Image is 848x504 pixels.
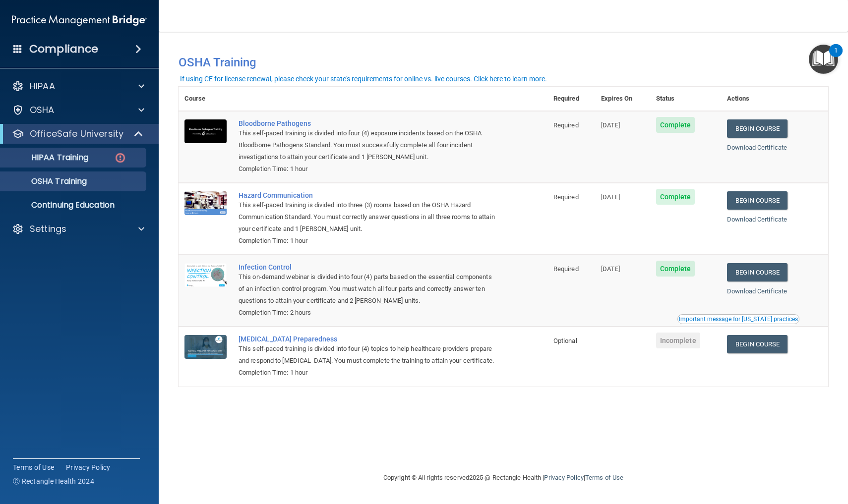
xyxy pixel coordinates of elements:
[6,176,87,186] p: OSHA Training
[547,87,595,111] th: Required
[179,56,828,69] h4: OSHA Training
[13,476,94,486] span: Ⓒ Rectangle Health 2024
[656,189,695,205] span: Complete
[12,80,144,92] a: HIPAA
[6,153,88,163] p: HIPAA Training
[30,104,55,116] p: OSHA
[553,265,579,273] span: Required
[179,74,548,84] button: If using CE for license renewal, please check your state's requirements for online vs. live cours...
[601,193,620,201] span: [DATE]
[30,80,55,92] p: HIPAA
[601,121,620,129] span: [DATE]
[13,462,54,472] a: Terms of Use
[239,367,498,379] div: Completion Time: 1 hour
[30,223,66,235] p: Settings
[239,307,498,319] div: Completion Time: 2 hours
[553,193,579,201] span: Required
[721,87,828,111] th: Actions
[114,152,126,164] img: danger-circle.6113f641.png
[179,87,233,111] th: Course
[322,462,684,494] div: Copyright © All rights reserved 2025 @ Rectangle Health | |
[727,287,787,295] a: Download Certificate
[66,462,111,472] a: Privacy Policy
[30,128,123,140] p: OfficeSafe University
[727,191,787,210] a: Begin Course
[727,263,787,281] a: Begin Course
[239,343,498,367] div: This self-paced training is divided into four (4) topics to help healthcare providers prepare and...
[12,223,144,235] a: Settings
[553,121,579,129] span: Required
[727,144,787,151] a: Download Certificate
[12,10,147,30] img: PMB logo
[544,474,583,481] a: Privacy Policy
[656,261,695,277] span: Complete
[239,335,498,343] a: [MEDICAL_DATA] Preparedness
[239,271,498,307] div: This on-demand webinar is divided into four (4) parts based on the essential components of an inf...
[679,316,798,322] div: Important message for [US_STATE] practices
[239,235,498,247] div: Completion Time: 1 hour
[601,265,620,273] span: [DATE]
[553,337,577,344] span: Optional
[12,104,144,116] a: OSHA
[656,333,700,348] span: Incomplete
[727,119,787,138] a: Begin Course
[727,216,787,223] a: Download Certificate
[239,163,498,175] div: Completion Time: 1 hour
[727,335,787,353] a: Begin Course
[656,117,695,133] span: Complete
[809,45,838,74] button: Open Resource Center, 1 new notification
[239,119,498,127] a: Bloodborne Pathogens
[834,51,838,63] div: 1
[6,200,142,210] p: Continuing Education
[180,75,547,82] div: If using CE for license renewal, please check your state's requirements for online vs. live cours...
[29,42,98,56] h4: Compliance
[595,87,650,111] th: Expires On
[585,474,623,481] a: Terms of Use
[239,191,498,199] a: Hazard Communication
[239,127,498,163] div: This self-paced training is divided into four (4) exposure incidents based on the OSHA Bloodborne...
[12,128,144,140] a: OfficeSafe University
[650,87,721,111] th: Status
[239,199,498,235] div: This self-paced training is divided into three (3) rooms based on the OSHA Hazard Communication S...
[239,263,498,271] a: Infection Control
[677,314,799,324] button: Read this if you are a dental practitioner in the state of CA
